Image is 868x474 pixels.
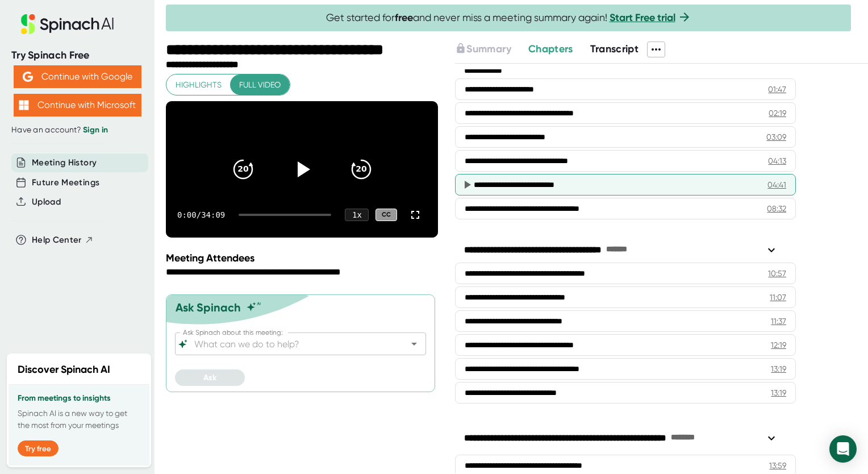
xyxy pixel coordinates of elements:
[166,252,441,264] div: Meeting Attendees
[768,268,786,279] div: 10:57
[32,176,99,189] button: Future Meetings
[466,43,511,55] span: Summary
[767,203,786,214] div: 08:32
[176,78,222,92] span: Highlights
[771,387,786,398] div: 13:19
[528,41,573,57] button: Chapters
[32,156,97,169] button: Meeting History
[375,209,397,222] div: CC
[18,408,140,431] p: Spinach AI is a new way to get the most from your meetings
[192,336,389,352] input: What can we do to help?
[18,394,140,403] h3: From meetings to insights
[23,72,33,82] img: Aehbyd4JwY73AAAAAElFTkSuQmCC
[18,440,59,456] button: Try free
[14,65,141,88] button: Continue with Google
[32,196,61,209] button: Upload
[14,94,141,117] button: Continue with Microsoft
[829,435,857,463] div: Open Intercom Messenger
[177,210,225,219] div: 0:00 / 34:09
[18,362,110,377] h2: Discover Spinach AI
[768,155,786,167] div: 04:13
[768,84,786,95] div: 01:47
[11,49,143,62] div: Try Spinach Free
[766,131,786,143] div: 03:09
[239,78,281,92] span: Full video
[11,125,143,135] div: Have an account?
[166,74,231,95] button: Highlights
[345,209,369,221] div: 1 x
[203,373,216,382] span: Ask
[326,11,691,24] span: Get started for and never miss a meeting summary again!
[32,234,82,247] span: Help Center
[769,460,786,471] div: 13:59
[176,301,241,314] div: Ask Spinach
[771,315,786,327] div: 11:37
[230,74,290,95] button: Full video
[771,363,786,375] div: 13:19
[769,107,786,119] div: 02:19
[770,292,786,303] div: 11:07
[455,41,528,57] div: Upgrade to access
[610,11,675,24] a: Start Free trial
[455,41,511,57] button: Summary
[395,11,413,24] b: free
[771,339,786,351] div: 12:19
[175,369,245,386] button: Ask
[590,43,639,55] span: Transcript
[83,125,108,135] a: Sign in
[406,336,422,352] button: Open
[767,179,786,190] div: 04:41
[32,234,94,247] button: Help Center
[590,41,639,57] button: Transcript
[528,43,573,55] span: Chapters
